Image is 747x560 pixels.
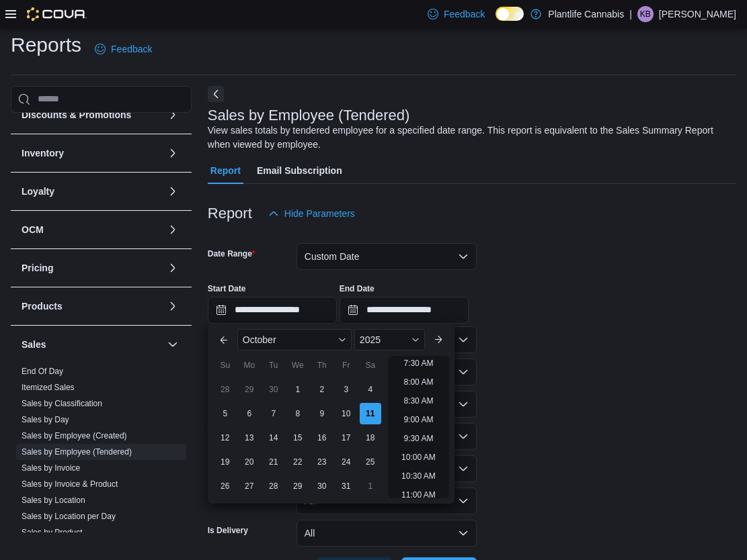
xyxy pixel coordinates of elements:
[263,200,360,227] button: Hide Parameters
[208,297,337,324] input: Press the down key to enter a popover containing a calendar. Press the escape key to close the po...
[287,379,309,400] div: day-1
[354,329,425,351] div: Button. Open the year selector. 2025 is currently selected.
[659,6,736,22] p: [PERSON_NAME]
[340,297,469,324] input: Press the down key to open a popover containing a calendar.
[263,451,284,473] div: day-21
[22,430,127,441] span: Sales by Employee (Created)
[239,403,260,424] div: day-6
[458,334,469,345] button: Open list of options
[22,479,118,489] a: Sales by Invoice & Product
[548,6,624,22] p: Plantlife Cannabis
[22,146,162,160] button: Inventory
[496,7,524,21] input: Dark Mode
[496,21,496,21] span: Dark Mode
[336,379,357,400] div: day-3
[311,403,333,424] div: day-9
[22,495,85,506] span: Sales by Location
[458,431,469,442] button: Open list of options
[27,7,87,21] img: Cova
[257,157,342,184] span: Email Subscription
[22,527,83,538] span: Sales by Product
[287,403,309,424] div: day-8
[22,299,162,313] button: Products
[22,479,118,489] span: Sales by Invoice & Product
[637,6,654,22] div: Kyleigh Brady
[22,447,132,457] span: Sales by Employee (Tendered)
[22,223,44,236] h3: OCM
[287,475,309,497] div: day-29
[239,379,260,400] div: day-29
[208,248,255,259] label: Date Range
[165,222,181,238] button: OCM
[22,261,53,275] h3: Pricing
[239,427,260,449] div: day-13
[89,36,157,62] a: Feedback
[22,382,75,393] span: Itemized Sales
[360,355,381,376] div: Sa
[213,329,235,351] button: Previous Month
[22,108,162,122] button: Discounts & Promotions
[311,427,333,449] div: day-16
[311,475,333,497] div: day-30
[311,355,333,376] div: Th
[208,107,410,124] h3: Sales by Employee (Tendered)
[22,431,127,440] a: Sales by Employee (Created)
[263,379,284,400] div: day-30
[22,383,75,392] a: Itemized Sales
[360,475,381,497] div: day-1
[208,124,730,152] div: View sales totals by tendered employee for a specified date range. This report is equivalent to t...
[208,205,252,222] h3: Report
[398,355,438,371] li: 7:30 AM
[263,403,284,424] div: day-7
[22,185,54,198] h3: Loyalty
[11,32,81,58] h1: Reports
[22,338,162,351] button: Sales
[213,377,383,498] div: October, 2025
[297,243,477,270] button: Custom Date
[239,475,260,497] div: day-27
[396,468,441,484] li: 10:30 AM
[336,427,357,449] div: day-17
[263,427,284,449] div: day-14
[243,334,276,345] span: October
[214,475,236,497] div: day-26
[297,520,477,547] button: All
[111,42,152,56] span: Feedback
[22,338,46,351] h3: Sales
[22,511,116,522] span: Sales by Location per Day
[208,86,224,102] button: Next
[336,475,357,497] div: day-31
[336,403,357,424] div: day-10
[22,415,69,424] a: Sales by Day
[208,525,248,536] label: Is Delivery
[22,146,64,160] h3: Inventory
[398,374,438,390] li: 8:00 AM
[22,463,80,473] span: Sales by Invoice
[214,379,236,400] div: day-28
[398,412,438,428] li: 9:00 AM
[458,399,469,410] button: Open list of options
[360,451,381,473] div: day-25
[22,414,69,425] span: Sales by Day
[398,430,438,447] li: 9:30 AM
[287,355,309,376] div: We
[22,367,63,376] a: End Of Day
[629,6,632,22] p: |
[263,355,284,376] div: Tu
[22,108,131,122] h3: Discounts & Promotions
[214,403,236,424] div: day-5
[22,447,132,457] a: Sales by Employee (Tendered)
[422,1,490,28] a: Feedback
[22,496,85,505] a: Sales by Location
[360,403,381,424] div: day-11
[239,451,260,473] div: day-20
[22,261,162,275] button: Pricing
[398,393,438,409] li: 8:30 AM
[336,355,357,376] div: Fr
[458,367,469,377] button: Open list of options
[388,356,449,498] ul: Time
[22,398,102,409] span: Sales by Classification
[239,355,260,376] div: Mo
[263,475,284,497] div: day-28
[360,379,381,400] div: day-4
